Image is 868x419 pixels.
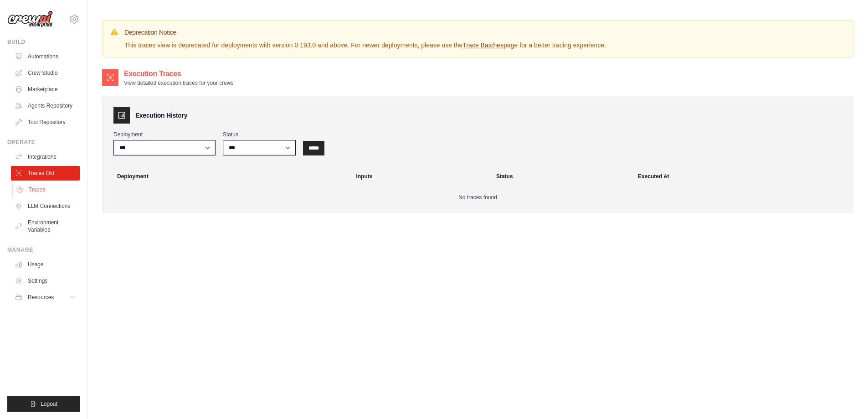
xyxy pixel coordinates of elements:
div: Manage [7,246,80,253]
p: This traces view is deprecated for deployments with version 0.193.0 and above. For newer deployme... [124,41,606,50]
a: Trace Batches [462,41,503,49]
a: Integrations [11,150,80,164]
div: Build [7,38,80,46]
span: Logout [41,400,57,408]
h2: Execution Traces [124,68,234,79]
a: Tool Repository [11,115,80,129]
a: Automations [11,49,80,64]
a: Traces Old [11,166,80,181]
a: Agents Repository [11,98,80,113]
div: Operate [7,139,80,146]
h3: Execution History [135,111,187,120]
a: LLM Connections [11,199,80,213]
a: Crew Studio [11,66,80,80]
a: Environment Variables [11,215,80,237]
th: Status [491,166,632,186]
span: Resources [28,294,54,301]
th: Executed At [632,166,849,186]
label: Deployment [113,131,216,138]
th: Deployment [106,166,350,186]
a: Traces [12,182,81,197]
img: Logo [7,10,53,28]
button: Resources [11,290,80,305]
a: Usage [11,257,80,272]
a: Settings [11,274,80,288]
h3: Deprecation Notice [124,28,606,37]
a: Marketplace [11,82,80,97]
th: Inputs [350,166,490,186]
label: Status [223,131,296,138]
p: No traces found [113,194,842,201]
button: Logout [7,396,80,412]
p: View detailed execution traces for your crews [124,79,234,87]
